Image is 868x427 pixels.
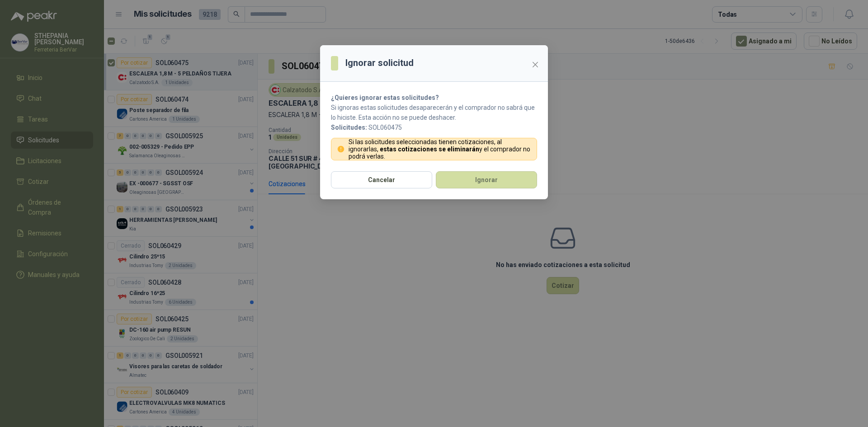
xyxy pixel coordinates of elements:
[436,171,537,188] button: Ignorar
[331,171,432,188] button: Cancelar
[532,61,539,68] span: close
[349,138,532,160] p: Si las solicitudes seleccionadas tienen cotizaciones, al ignorarlas, y el comprador no podrá verlas.
[331,122,537,132] p: SOL060475
[380,145,479,153] strong: estas cotizaciones se eliminarán
[345,56,414,70] h3: Ignorar solicitud
[331,124,367,131] b: Solicitudes:
[331,94,439,101] strong: ¿Quieres ignorar estas solicitudes?
[331,103,537,122] p: Si ignoras estas solicitudes desaparecerán y el comprador no sabrá que lo hiciste. Esta acción no...
[528,57,542,72] button: Close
